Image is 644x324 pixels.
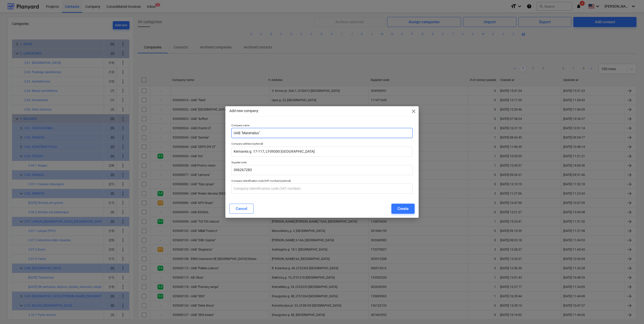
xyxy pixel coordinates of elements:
p: Company Identification code (VAT number) (optional) [231,179,413,183]
input: Supplier code [231,165,413,175]
button: Cancel [229,204,254,214]
div: Cancel [236,205,247,212]
div: Create [397,205,409,212]
span: close [411,108,417,114]
button: Create [391,204,415,214]
input: Company Identification code (VAT number) [231,183,413,194]
p: Company name [231,124,413,128]
p: Add new company [229,108,258,114]
iframe: Chat Widget [619,300,644,324]
input: Company address [231,147,413,157]
p: Company address (optional) [231,142,413,146]
input: Company name [231,128,413,138]
p: Supplier code [231,161,413,165]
